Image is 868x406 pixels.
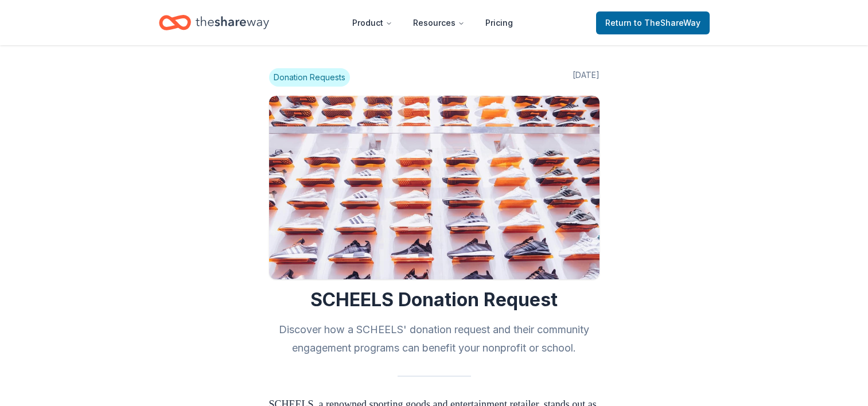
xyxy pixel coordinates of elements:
[404,11,474,34] button: Resources
[476,11,522,34] a: Pricing
[343,11,402,34] button: Product
[605,16,700,30] span: Return
[596,11,710,34] a: Returnto TheShareWay
[269,321,600,357] h2: Discover how a SCHEELS' donation request and their community engagement programs can benefit your...
[343,9,522,36] nav: Main
[269,68,350,87] span: Donation Requests
[634,18,700,28] span: to TheShareWay
[269,96,600,279] img: Image for SCHEELS Donation Request
[159,9,269,36] a: Home
[269,288,600,311] h1: SCHEELS Donation Request
[573,68,600,87] span: [DATE]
